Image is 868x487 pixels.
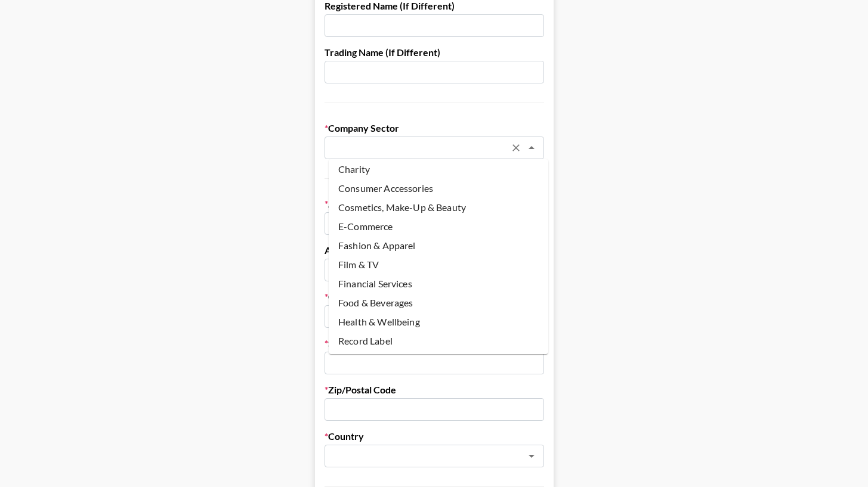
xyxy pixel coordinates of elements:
[329,236,548,255] li: Fashion & Apparel
[329,217,548,236] li: E-Commerce
[325,244,544,256] label: Address Line 2
[325,198,544,210] label: Address Line 1
[329,160,548,179] li: Charity
[325,384,544,396] label: Zip/Postal Code
[329,179,548,198] li: Consumer Accessories
[325,337,544,349] label: State/Region
[508,139,524,156] button: Clear
[325,46,544,58] label: Trading Name (If Different)
[329,350,548,370] li: Social Media
[329,274,548,293] li: Financial Services
[329,198,548,217] li: Cosmetics, Make-Up & Beauty
[325,291,544,303] label: City/Town
[523,139,540,156] button: Close
[523,448,540,464] button: Open
[329,312,548,331] li: Health & Wellbeing
[325,122,544,134] label: Company Sector
[329,255,548,274] li: Film & TV
[329,293,548,312] li: Food & Beverages
[325,430,544,442] label: Country
[329,331,548,350] li: Record Label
